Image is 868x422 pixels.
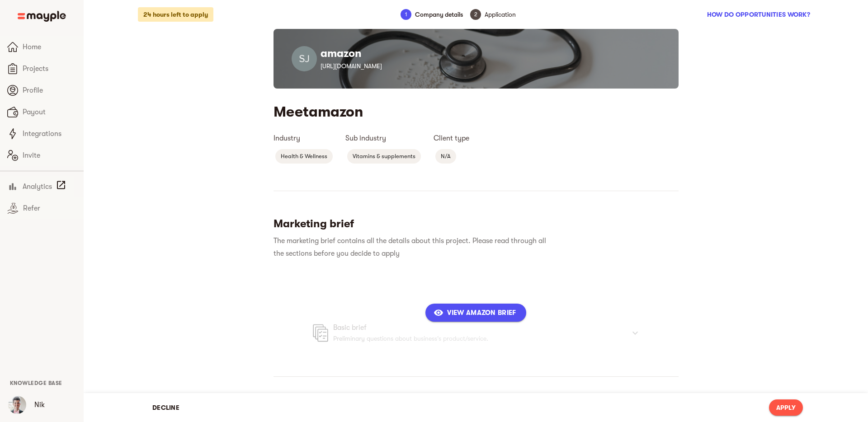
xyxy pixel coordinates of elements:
h6: Sub industry [345,132,423,145]
h6: The marketing brief contains all the details about this project. Please read through all the sect... [274,234,548,260]
h5: Marketing brief [274,216,679,231]
button: How do opportunities work? [703,6,814,23]
button: View amazon Brief [425,304,526,322]
text: 2 [474,11,477,18]
button: Decline [149,399,183,416]
span: Knowledge Base [10,380,62,386]
span: Invite [23,150,76,161]
span: Company details [415,9,463,20]
p: Nik [34,399,45,410]
span: N/A [435,151,456,162]
h4: Meet amazon [274,103,679,121]
span: Home [23,42,76,52]
span: View amazon Brief [435,307,516,318]
span: Analytics [23,181,52,192]
span: Refer [23,203,76,214]
span: Decline [152,402,179,413]
h6: Industry [274,132,335,145]
span: Vitamins & supplements [347,151,421,162]
button: User Menu [3,390,32,419]
text: 1 [405,11,407,18]
span: Apply [776,402,796,413]
span: How do opportunities work? [707,9,810,20]
a: [URL][DOMAIN_NAME] [321,62,382,70]
span: Projects [23,63,76,74]
span: Profile [23,85,76,96]
span: Application [485,9,516,20]
span: Health & Wellness [275,151,333,162]
p: 24 hours left to apply [138,7,213,22]
img: dmLQMEhiT8Szv55s2KtS [292,46,317,71]
button: Apply [769,399,803,416]
a: Knowledge Base [10,379,62,386]
span: Integrations [23,128,76,139]
span: Payout [23,107,76,117]
img: ssSkQOjeTZC5cP2GVIXl [8,396,26,414]
h6: Client type [434,132,469,145]
img: Main logo [18,11,66,22]
h5: amazon [321,46,660,61]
